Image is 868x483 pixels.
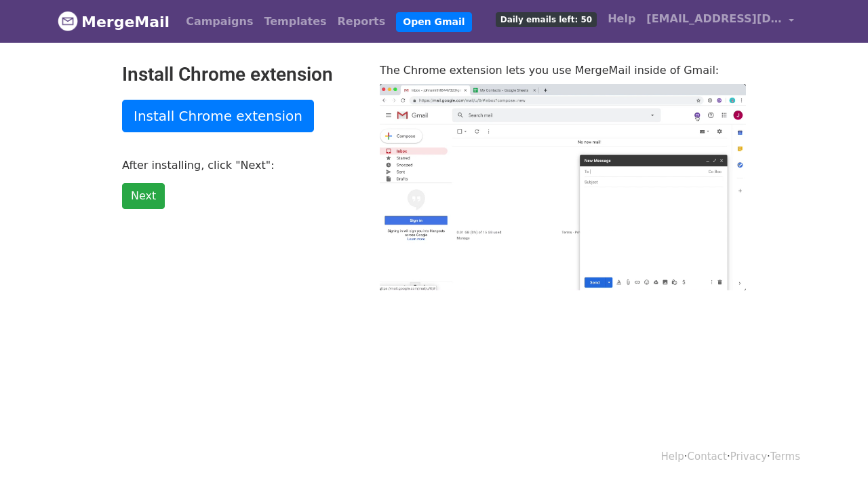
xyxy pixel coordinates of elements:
span: [EMAIL_ADDRESS][DOMAIN_NAME] [646,11,782,27]
img: MergeMail logo [58,11,78,31]
a: Privacy [730,450,767,463]
a: Next [122,183,165,209]
p: The Chrome extension lets you use MergeMail inside of Gmail: [380,63,746,77]
a: Help [602,5,641,33]
a: Open Gmail [396,12,471,32]
a: Install Chrome extension [122,100,314,132]
a: Terms [770,450,800,463]
a: Reports [332,8,391,35]
a: [EMAIL_ADDRESS][DOMAIN_NAME] [641,5,800,37]
a: Contact [688,450,727,463]
a: Templates [258,8,332,35]
h2: Install Chrome extension [122,63,359,86]
a: Campaigns [180,8,258,35]
a: Daily emails left: 50 [490,5,602,33]
a: Help [661,450,684,463]
span: Daily emails left: 50 [496,12,597,27]
p: After installing, click "Next": [122,158,359,172]
iframe: Chat Widget [800,418,868,483]
a: MergeMail [58,7,170,36]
